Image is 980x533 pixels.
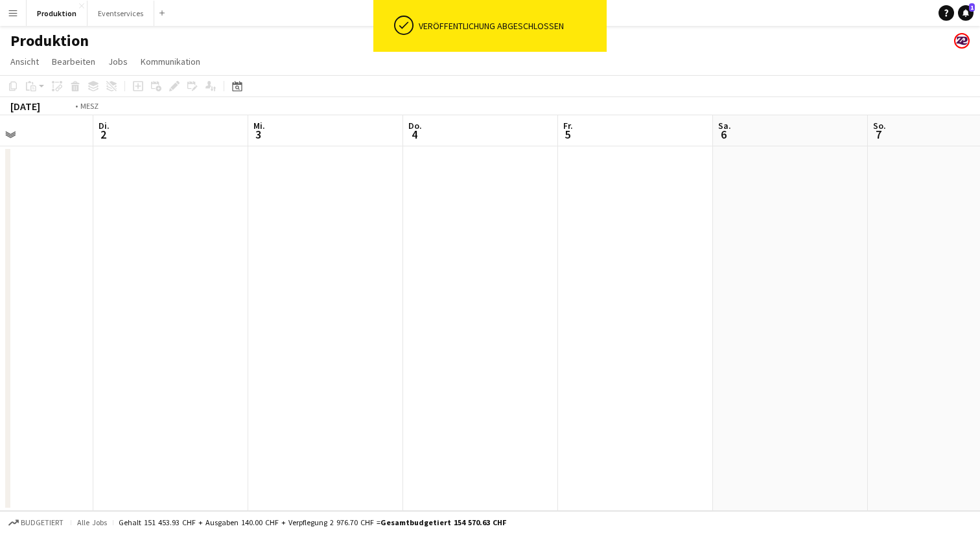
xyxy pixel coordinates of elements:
a: Kommunikation [135,53,205,70]
button: Produktion [27,1,87,26]
div: Veröffentlichung abgeschlossen [419,20,601,32]
a: Jobs [103,53,133,70]
button: Budgetiert [6,516,65,530]
button: Eventservices [87,1,154,26]
h1: Produktion [10,31,89,51]
div: MESZ [80,101,99,111]
span: Kommunikation [141,56,200,67]
span: Alle Jobs [76,517,108,527]
div: [DATE] [10,100,40,113]
a: Ansicht [5,53,44,70]
span: Budgetiert [21,518,64,527]
a: Bearbeiten [47,53,100,70]
span: Bearbeiten [52,56,95,67]
span: Jobs [108,56,128,67]
div: Gehalt 151 453.93 CHF + Ausgaben 140.00 CHF + Verpflegung 2 976.70 CHF = [119,517,506,527]
span: Ansicht [10,56,39,67]
app-user-avatar: Team Zeitpol [954,33,970,49]
span: Gesamtbudgetiert 154 570.63 CHF [380,517,506,527]
span: 1 [969,3,975,12]
a: 1 [958,5,974,21]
